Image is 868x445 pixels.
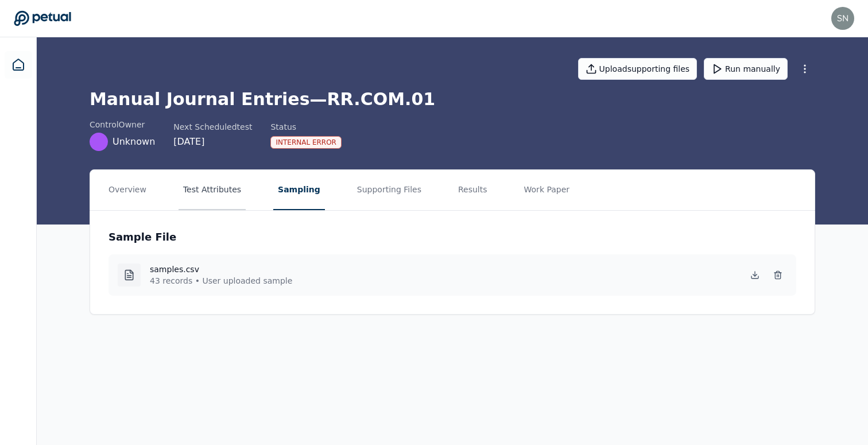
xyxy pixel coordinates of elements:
a: Dashboard [5,51,32,79]
div: Status [270,121,342,133]
p: 43 records • User uploaded sample [150,275,292,287]
div: Internal Error [270,136,342,149]
button: Run manually [704,58,788,80]
button: Overview [104,170,151,210]
img: snir@petual.ai [831,7,854,30]
h3: Sample File [108,229,176,245]
div: [DATE] [173,135,252,149]
h1: Manual Journal Entries — RR.COM.01 [90,89,815,110]
button: Sampling [273,170,325,210]
h4: samples.csv [150,264,292,275]
button: Work Paper [520,170,575,210]
button: Download Sample File [746,266,764,284]
span: Unknown [113,135,155,149]
nav: Tabs [90,170,815,210]
button: Uploadsupporting files [578,58,697,80]
button: Test Attributes [179,170,246,210]
div: Next Scheduled test [173,121,252,133]
a: Go to Dashboard [14,10,71,26]
button: Supporting Files [352,170,426,210]
button: Delete Sample File [769,266,787,284]
button: Results [454,170,492,210]
div: control Owner [90,119,155,130]
button: More Options [795,59,815,79]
